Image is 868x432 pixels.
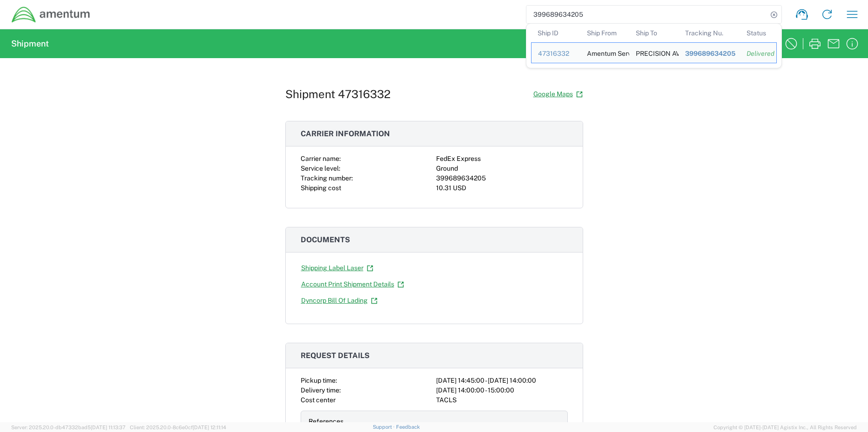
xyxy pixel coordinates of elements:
span: Delivery time: [301,386,341,394]
span: [DATE] 12:11:14 [193,425,226,430]
div: PRECISION AVIATION GROUP INC [636,43,672,63]
table: Search Results [531,24,781,68]
div: 47316332 [538,49,574,58]
div: Amentum Services Inc. [587,43,623,63]
span: Cost center [301,396,336,404]
span: References [309,418,343,425]
span: Client: 2025.20.0-8c6e0cf [130,425,226,430]
img: dyncorp [11,6,91,23]
span: Tracking number: [301,174,353,182]
span: Pickup time: [301,377,337,384]
span: Service level: [301,165,340,172]
div: Delivered [747,49,770,58]
a: Feedback [396,424,420,430]
th: Tracking Nu. [679,24,740,42]
span: Copyright © [DATE]-[DATE] Agistix Inc., All Rights Reserved [713,423,857,432]
div: 10.31 USD [436,183,568,193]
div: TACLS [436,395,568,405]
span: Documents [301,235,350,244]
a: Dyncorp Bill Of Lading [301,292,378,309]
th: Ship ID [531,24,580,42]
div: [DATE] 14:45:00 - [DATE] 14:00:00 [436,376,568,385]
th: Ship From [580,24,630,42]
div: [DATE] 14:00:00 - 15:00:00 [436,385,568,395]
input: Shipment, tracking or reference number [526,6,767,23]
div: FedEx Express [436,154,568,164]
span: Request details [301,351,370,360]
a: Shipping Label Laser [301,260,374,276]
span: 399689634205 [685,50,735,57]
span: [DATE] 11:13:37 [91,425,126,430]
a: Account Print Shipment Details [301,276,404,292]
h1: Shipment 47316332 [285,87,390,101]
span: Shipping cost [301,184,341,192]
th: Status [740,24,777,42]
div: 399689634205 [436,173,568,183]
div: Ground [436,164,568,173]
span: Carrier information [301,129,390,138]
span: Carrier name: [301,155,341,162]
span: Server: 2025.20.0-db47332bad5 [11,425,126,430]
th: Ship To [629,24,679,42]
a: Google Maps [533,86,583,102]
a: Support [373,424,396,430]
div: 399689634205 [685,49,733,58]
h2: Shipment [11,38,49,49]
